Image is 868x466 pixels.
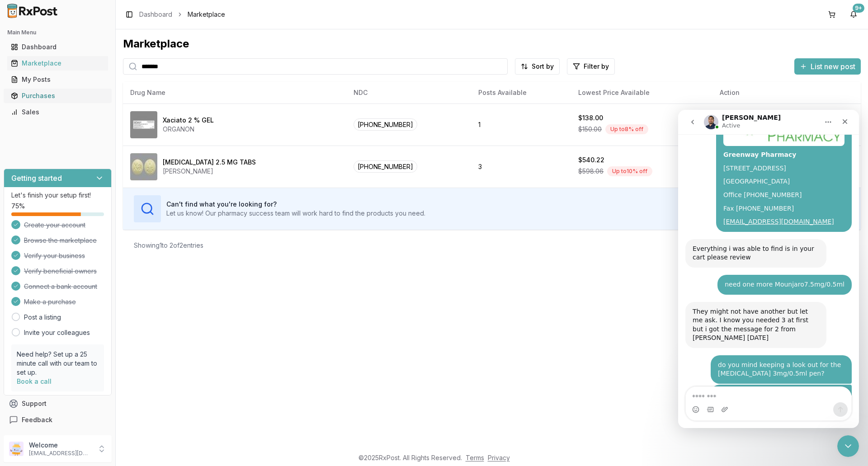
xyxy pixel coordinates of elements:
[7,275,174,320] div: JEFFREY says…
[130,111,157,138] img: Xaciato 2 % GEL
[7,104,108,120] a: Sales
[532,62,554,71] span: Sort by
[4,395,112,412] button: Support
[166,209,425,218] p: Let us know! Our pharmacy success team will work hard to find the products you need.
[811,61,855,72] span: List new post
[45,67,166,76] div: [GEOGRAPHIC_DATA]
[14,296,21,303] button: Emoji picker
[678,110,859,428] iframe: Intercom live chat
[17,350,99,377] p: Need help? Set up a 25 minute call with our team to set up.
[7,192,148,238] div: They might not have another but let me ask. I know you needed 3 at first but i got the message fo...
[24,297,76,306] span: Make a purchase
[607,166,652,176] div: Up to 10 % off
[578,113,603,122] div: $138.00
[163,167,256,176] div: [PERSON_NAME]
[45,54,166,63] div: [STREET_ADDRESS]
[7,88,108,104] a: Purchases
[11,173,62,184] h3: Getting started
[712,82,861,104] th: Action
[139,10,225,19] nav: breadcrumb
[571,82,712,104] th: Lowest Price Available
[853,4,864,13] div: 9+
[7,55,108,71] a: Marketplace
[7,39,108,55] a: Dashboard
[14,135,141,152] div: Everything i was able to find is in your cart please review
[4,4,61,18] img: RxPost Logo
[7,129,148,158] div: Everything i was able to find is in your cart please review
[123,82,346,104] th: Drug Name
[7,71,108,88] a: My Posts
[155,292,170,307] button: Send a message…
[471,104,571,146] td: 1
[11,108,104,117] div: Sales
[22,415,52,424] span: Feedback
[188,10,225,19] span: Marketplace
[29,450,92,457] p: [EMAIL_ADDRESS][DOMAIN_NAME]
[578,167,604,176] span: $598.06
[11,59,104,68] div: Marketplace
[837,435,859,457] iframe: Intercom live chat
[163,116,214,125] div: Xaciato 2 % GEL
[24,328,90,337] a: Invite your colleagues
[7,129,174,165] div: Manuel says…
[7,192,174,245] div: Manuel says…
[166,200,425,209] h3: Can't find what you're looking for?
[354,118,417,131] span: [PHONE_NUMBER]
[17,377,52,385] a: Book a call
[163,158,256,167] div: [MEDICAL_DATA] 2.5 MG TABS
[163,125,214,134] div: ORGANON
[8,277,173,292] textarea: Message…
[45,81,166,90] div: Office [PHONE_NUMBER]
[7,245,174,275] div: JEFFREY says…
[846,7,861,22] button: 9+
[584,62,609,71] span: Filter by
[40,251,166,268] div: do you mind keeping a look out for the [MEDICAL_DATA] 3mg/0.5ml pen?
[11,191,104,200] p: Let's finish your setup first!
[33,245,174,274] div: do you mind keeping a look out for the [MEDICAL_DATA] 3mg/0.5ml pen?
[4,412,112,428] button: Feedback
[605,124,648,134] div: Up to 8 % off
[11,75,104,84] div: My Posts
[578,155,604,165] div: $540.22
[24,313,61,322] a: Post a listing
[515,58,560,75] button: Sort by
[14,198,141,233] div: They might not have another but let me ask. I know you needed 3 at first but i got the message fo...
[794,63,861,72] a: List new post
[11,42,104,52] div: Dashboard
[488,454,510,461] a: Privacy
[11,91,104,100] div: Purchases
[123,37,861,51] div: Marketplace
[45,108,156,115] a: [EMAIL_ADDRESS][DOMAIN_NAME]
[9,442,24,456] img: User avatar
[28,296,36,303] button: Gif picker
[45,41,118,48] b: Greenway Pharmacy
[11,202,25,211] span: 75 %
[471,82,571,104] th: Posts Available
[24,282,97,291] span: Connect a bank account
[43,296,50,303] button: Upload attachment
[130,153,157,180] img: Xarelto 2.5 MG TABS
[7,165,174,192] div: JEFFREY says…
[567,58,615,75] button: Filter by
[4,56,112,71] button: Marketplace
[47,170,166,179] div: need one more Mounjaro7.5mg/0.5ml
[24,267,97,276] span: Verify beneficial owners
[4,40,112,54] button: Dashboard
[45,94,166,104] div: Fax [PHONE_NUMBER]
[24,251,85,260] span: Verify your business
[4,105,112,119] button: Sales
[24,236,97,245] span: Browse the marketplace
[466,454,484,461] a: Terms
[33,275,174,312] div: and yes, [PERSON_NAME] doesnt always knoe what were are looking for as we are running scripts lol
[139,10,172,19] a: Dashboard
[471,146,571,188] td: 3
[29,441,92,450] p: Welcome
[354,160,417,173] span: [PHONE_NUMBER]
[4,89,112,103] button: Purchases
